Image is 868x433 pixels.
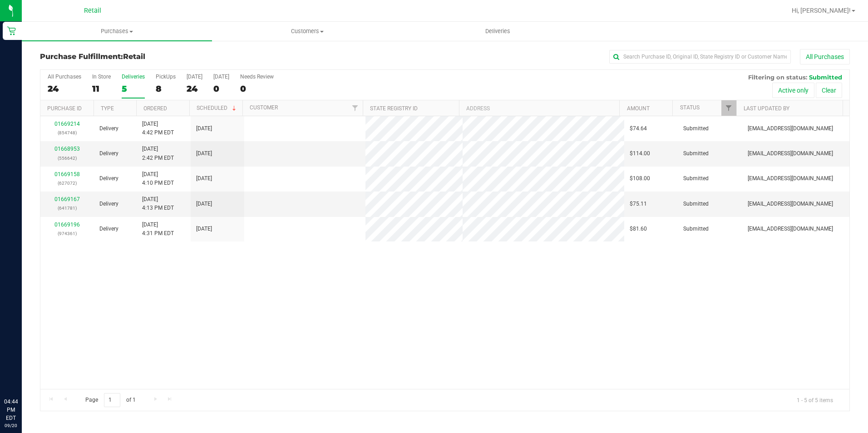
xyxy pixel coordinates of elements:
[627,105,650,112] a: Amount
[196,149,212,158] span: [DATE]
[748,124,833,133] span: [EMAIL_ADDRESS][DOMAIN_NAME]
[104,393,120,407] input: 1
[99,200,118,208] span: Delivery
[748,225,833,233] span: [EMAIL_ADDRESS][DOMAIN_NAME]
[792,7,851,14] span: Hi, [PERSON_NAME]!
[789,393,840,407] span: 1 - 5 of 5 items
[46,154,89,162] p: (556642)
[196,174,212,183] span: [DATE]
[809,74,842,81] span: Submitted
[683,225,709,233] span: Submitted
[46,204,89,212] p: (641781)
[683,149,709,158] span: Submitted
[250,104,278,111] a: Customer
[197,105,238,111] a: Scheduled
[348,100,363,116] a: Filter
[123,52,145,61] span: Retail
[683,174,709,183] span: Submitted
[213,84,229,94] div: 0
[22,27,212,35] span: Purchases
[473,27,523,35] span: Deliveries
[99,174,118,183] span: Delivery
[54,121,80,127] a: 01669214
[630,174,650,183] span: $108.00
[459,100,619,116] th: Address
[800,49,850,64] button: All Purchases
[609,50,791,64] input: Search Purchase ID, Original ID, State Registry ID or Customer Name...
[680,104,700,111] a: Status
[748,149,833,158] span: [EMAIL_ADDRESS][DOMAIN_NAME]
[54,171,80,177] a: 01669158
[78,393,143,407] span: Page of 1
[142,195,174,212] span: [DATE] 4:13 PM EDT
[744,105,789,112] a: Last Updated By
[196,200,212,208] span: [DATE]
[187,74,202,80] div: [DATE]
[142,170,174,187] span: [DATE] 4:10 PM EDT
[721,100,736,116] a: Filter
[403,22,593,41] a: Deliveries
[370,105,418,112] a: State Registry ID
[92,74,111,80] div: In Store
[630,200,647,208] span: $75.11
[54,221,80,228] a: 01669196
[683,124,709,133] span: Submitted
[54,146,80,152] a: 01668953
[46,229,89,238] p: (974361)
[187,84,202,94] div: 24
[748,74,807,81] span: Filtering on status:
[748,174,833,183] span: [EMAIL_ADDRESS][DOMAIN_NAME]
[240,74,274,80] div: Needs Review
[99,225,118,233] span: Delivery
[143,105,167,112] a: Ordered
[46,179,89,187] p: (627072)
[99,149,118,158] span: Delivery
[212,22,402,41] a: Customers
[156,84,176,94] div: 8
[748,200,833,208] span: [EMAIL_ADDRESS][DOMAIN_NAME]
[99,124,118,133] span: Delivery
[40,53,310,61] h3: Purchase Fulfillment:
[196,124,212,133] span: [DATE]
[48,74,81,80] div: All Purchases
[101,105,114,112] a: Type
[156,74,176,80] div: PickUps
[122,84,145,94] div: 5
[22,22,212,41] a: Purchases
[142,145,174,162] span: [DATE] 2:42 PM EDT
[630,225,647,233] span: $81.60
[4,398,18,422] p: 04:44 PM EDT
[122,74,145,80] div: Deliveries
[212,27,402,35] span: Customers
[816,83,842,98] button: Clear
[630,124,647,133] span: $74.64
[48,84,81,94] div: 24
[683,200,709,208] span: Submitted
[7,26,16,35] inline-svg: Retail
[92,84,111,94] div: 11
[142,221,174,238] span: [DATE] 4:31 PM EDT
[240,84,274,94] div: 0
[54,196,80,202] a: 01669167
[4,422,18,429] p: 09/20
[213,74,229,80] div: [DATE]
[196,225,212,233] span: [DATE]
[84,7,101,15] span: Retail
[142,120,174,137] span: [DATE] 4:42 PM EDT
[46,128,89,137] p: (854748)
[630,149,650,158] span: $114.00
[9,360,36,388] iframe: Resource center
[772,83,814,98] button: Active only
[47,105,82,112] a: Purchase ID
